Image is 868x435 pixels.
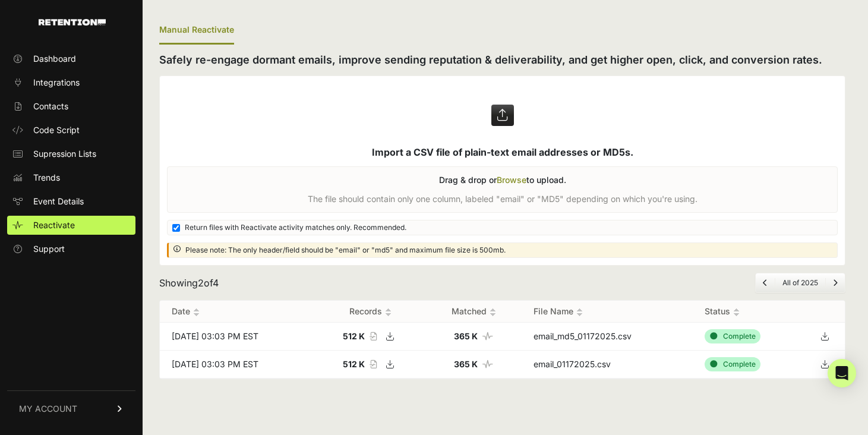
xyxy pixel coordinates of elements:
a: Previous [763,278,768,287]
h2: Safely re-engage dormant emails, improve sending reputation & deliverability, and get higher open... [159,52,845,68]
td: [DATE] 03:03 PM EST [160,323,315,351]
i: Record count of the file [370,360,377,368]
a: Reactivate [7,216,135,235]
input: Return files with Reactivate activity matches only. Recommended. [172,224,180,232]
div: Complete [705,329,760,343]
li: All of 2025 [775,278,825,288]
a: MY ACCOUNT [7,390,135,427]
div: Complete [705,357,760,371]
img: no_sort-eaf950dc5ab64cae54d48a5578032e96f70b2ecb7d747501f34c8f2db400fb66.gif [576,308,583,317]
a: Code Script [7,121,135,140]
strong: 365 K [454,359,478,369]
span: Supression Lists [33,148,96,160]
a: Dashboard [7,49,135,68]
img: no_sort-eaf950dc5ab64cae54d48a5578032e96f70b2ecb7d747501f34c8f2db400fb66.gif [385,308,392,317]
span: 2 [198,277,204,289]
span: Return files with Reactivate activity matches only. Recommended. [185,223,406,232]
a: Next [833,278,838,287]
td: email_01172025.csv [522,351,693,379]
div: Showing of [159,276,219,290]
th: Date [160,301,315,323]
nav: Page navigation [755,273,845,293]
i: Number of matched records [482,332,493,341]
img: no_sort-eaf950dc5ab64cae54d48a5578032e96f70b2ecb7d747501f34c8f2db400fb66.gif [733,308,740,317]
span: Contacts [33,100,68,112]
td: [DATE] 03:03 PM EST [160,351,315,379]
span: Dashboard [33,53,76,65]
th: Records [315,301,426,323]
a: Supression Lists [7,144,135,163]
a: Contacts [7,97,135,116]
strong: 512 K [343,331,365,341]
span: Event Details [33,196,84,207]
th: Status [693,301,804,323]
span: Code Script [33,124,80,136]
a: Support [7,239,135,259]
i: Number of matched records [482,360,493,368]
div: Open Intercom Messenger [828,359,856,387]
span: 4 [213,277,219,289]
td: email_md5_01172025.csv [522,323,693,351]
strong: 365 K [454,331,478,341]
span: Trends [33,172,60,184]
th: Matched [426,301,522,323]
span: Support [33,243,65,255]
div: Manual Reactivate [159,17,234,45]
span: Reactivate [33,219,75,231]
strong: 512 K [343,359,365,369]
img: no_sort-eaf950dc5ab64cae54d48a5578032e96f70b2ecb7d747501f34c8f2db400fb66.gif [490,308,496,317]
a: Integrations [7,73,135,92]
th: File Name [522,301,693,323]
img: no_sort-eaf950dc5ab64cae54d48a5578032e96f70b2ecb7d747501f34c8f2db400fb66.gif [193,308,200,317]
img: Retention.com [39,19,106,26]
i: Record count of the file [370,332,377,341]
span: Integrations [33,77,80,89]
span: MY ACCOUNT [19,403,77,415]
a: Event Details [7,192,135,211]
a: Trends [7,168,135,187]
